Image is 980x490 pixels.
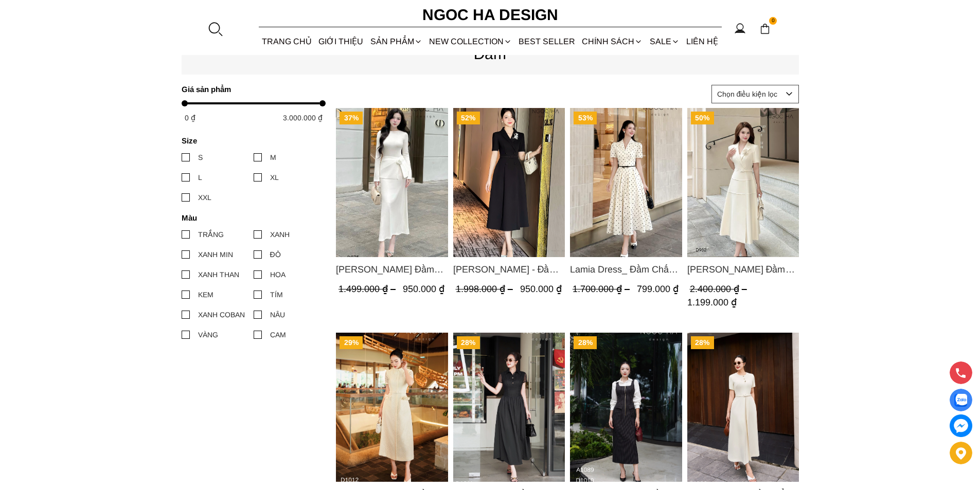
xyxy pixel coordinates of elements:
[687,262,799,277] span: [PERSON_NAME] Đầm Cổ Vest Cài Hoa Tùng May Gân Nổi Kèm Đai Màu Bee D952
[453,262,565,277] a: Link to Irene Dress - Đầm Vest Dáng Xòe Kèm Đai D713
[185,114,195,122] span: 0 ₫
[570,108,682,257] img: Lamia Dress_ Đầm Chấm Bi Cổ Vest Màu Kem D1003
[687,333,799,482] img: Charlot Dress_ Đầm Cổ Tròn Xếp Ly Giữa Kèm Đai Màu Kem D1009
[198,152,203,163] div: S
[637,284,679,294] span: 799.000 ₫
[453,108,565,257] img: Irene Dress - Đầm Vest Dáng Xòe Kèm Đai D713
[687,108,799,257] a: Product image - Louisa Dress_ Đầm Cổ Vest Cài Hoa Tùng May Gân Nổi Kèm Đai Màu Bee D952
[198,269,239,280] div: XANH THAN
[570,333,682,482] img: Mary Dress_ Đầm Kẻ Sọc Sát Nách Khóa Đồng D1010
[270,289,283,300] div: TÍM
[270,152,276,163] div: M
[687,108,799,257] img: Louisa Dress_ Đầm Cổ Vest Cài Hoa Tùng May Gân Nổi Kèm Đai Màu Bee D952
[646,28,683,55] a: SALE
[570,262,682,277] span: Lamia Dress_ Đầm Chấm Bi Cổ Vest Màu Kem D1003
[336,333,448,482] img: Catherine Dress_ Đầm Ren Đính Hoa Túi Màu Kem D1012
[198,192,211,203] div: XXL
[520,284,561,294] span: 950.000 ₫
[367,28,425,55] div: SẢN PHẨM
[198,309,245,320] div: XANH COBAN
[515,28,579,55] a: BEST SELLER
[759,23,771,34] img: img-CART-ICON-ksit0nf1
[570,333,682,482] a: Product image - Mary Dress_ Đầm Kẻ Sọc Sát Nách Khóa Đồng D1010
[283,114,323,122] span: 3.000.000 ₫
[425,28,515,55] a: NEW COLLECTION
[453,333,565,482] img: Hanna Dress_ Đầm Ren Mix Vải Thô Màu Đen D1011
[270,172,279,183] div: XL
[198,249,233,260] div: XANH MIN
[338,284,398,294] span: 1.499.000 ₫
[336,262,448,277] a: Link to Lisa Dress_ Đầm Thun Ôm Kết Hợp Chân Váy Choàng Hông D975
[315,28,367,55] a: GIỚI THIỆU
[683,28,721,55] a: LIÊN HỆ
[570,108,682,257] a: Product image - Lamia Dress_ Đầm Chấm Bi Cổ Vest Màu Kem D1003
[769,17,777,25] span: 0
[270,309,285,320] div: NÂU
[413,3,567,27] a: Ngoc Ha Design
[950,389,972,411] a: Display image
[336,333,448,482] a: Product image - Catherine Dress_ Đầm Ren Đính Hoa Túi Màu Kem D1012
[453,108,565,257] a: Product image - Irene Dress - Đầm Vest Dáng Xòe Kèm Đai D713
[687,297,736,307] span: 1.199.000 ₫
[336,108,448,257] img: Lisa Dress_ Đầm Thun Ôm Kết Hợp Chân Váy Choàng Hông D975
[198,289,213,300] div: KEM
[455,284,515,294] span: 1.998.000 ₫
[336,108,448,257] a: Product image - Lisa Dress_ Đầm Thun Ôm Kết Hợp Chân Váy Choàng Hông D975
[570,262,682,277] a: Link to Lamia Dress_ Đầm Chấm Bi Cổ Vest Màu Kem D1003
[259,28,315,55] a: TRANG CHỦ
[182,213,319,222] h4: Màu
[270,269,286,280] div: HOA
[954,394,967,407] img: Display image
[950,414,972,437] a: messenger
[198,329,218,340] div: VÀNG
[689,284,749,294] span: 2.400.000 ₫
[687,333,799,482] a: Product image - Charlot Dress_ Đầm Cổ Tròn Xếp Ly Giữa Kèm Đai Màu Kem D1009
[182,85,319,94] h4: Giá sản phẩm
[270,329,286,340] div: CAM
[182,136,319,145] h4: Size
[198,229,224,240] div: TRẮNG
[403,284,444,294] span: 950.000 ₫
[579,28,646,55] div: Chính sách
[270,229,290,240] div: XANH
[270,249,281,260] div: ĐỎ
[453,333,565,482] a: Product image - Hanna Dress_ Đầm Ren Mix Vải Thô Màu Đen D1011
[336,262,448,277] span: [PERSON_NAME] Đầm Thun Ôm Kết Hợp Chân Váy Choàng Hông D975
[687,262,799,277] a: Link to Louisa Dress_ Đầm Cổ Vest Cài Hoa Tùng May Gân Nổi Kèm Đai Màu Bee D952
[198,172,202,183] div: L
[453,262,565,277] span: [PERSON_NAME] - Đầm Vest Dáng Xòe Kèm Đai D713
[573,284,632,294] span: 1.700.000 ₫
